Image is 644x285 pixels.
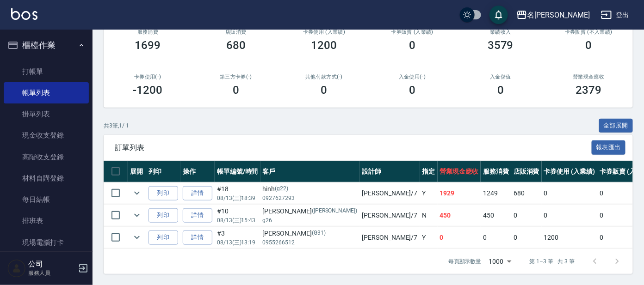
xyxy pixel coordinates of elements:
[115,143,592,152] span: 訂單列表
[576,84,602,97] h3: 2379
[438,161,481,182] th: 營業現金應收
[215,161,260,182] th: 帳單編號/時間
[135,39,161,52] h3: 1699
[146,161,180,182] th: 列印
[4,168,89,189] a: 材料自購登錄
[4,232,89,253] a: 現場電腦打卡
[586,39,592,52] h3: 0
[149,208,178,223] button: 列印
[438,182,481,204] td: 1929
[28,260,75,269] h5: 公司
[481,161,511,182] th: 服務消費
[263,216,358,224] p: g26
[128,161,146,182] th: 展開
[115,74,181,80] h2: 卡券使用(-)
[4,33,89,57] button: 櫃檯作業
[4,61,89,82] a: 打帳單
[4,210,89,231] a: 排班表
[511,227,542,249] td: 0
[180,161,215,182] th: 操作
[489,6,508,24] button: save
[359,227,420,249] td: [PERSON_NAME] /7
[542,182,598,204] td: 0
[556,29,622,35] h2: 卡券販賣 (不入業績)
[420,227,438,249] td: Y
[481,205,511,226] td: 450
[513,6,594,24] button: 名[PERSON_NAME]
[291,74,357,80] h2: 其他付款方式(-)
[542,161,598,182] th: 卡券使用 (入業績)
[215,227,260,249] td: #3
[379,29,446,35] h2: 卡券販賣 (入業績)
[4,146,89,168] a: 高階收支登錄
[409,39,415,52] h3: 0
[130,230,144,244] button: expand row
[481,227,511,249] td: 0
[420,182,438,204] td: Y
[4,103,89,125] a: 掛單列表
[556,74,622,80] h2: 營業現金應收
[183,230,212,245] a: 詳情
[215,205,260,226] td: #10
[149,230,178,245] button: 列印
[542,227,598,249] td: 1200
[527,9,590,21] div: 名[PERSON_NAME]
[11,8,37,20] img: Logo
[226,39,246,52] h3: 680
[542,205,598,226] td: 0
[133,84,162,97] h3: -1200
[260,161,360,182] th: 客戶
[438,205,481,226] td: 450
[530,257,575,266] p: 第 1–3 筆 共 3 筆
[130,186,144,200] button: expand row
[468,29,534,35] h2: 業績收入
[263,184,358,194] div: hinh
[4,82,89,103] a: 帳單列表
[359,182,420,204] td: [PERSON_NAME] /7
[468,74,534,80] h2: 入金儲值
[488,39,514,52] h3: 3579
[511,161,542,182] th: 店販消費
[291,29,357,35] h2: 卡券使用 (入業績)
[203,29,269,35] h2: 店販消費
[448,257,482,266] p: 每頁顯示數量
[149,186,178,200] button: 列印
[104,121,129,130] p: 共 3 筆, 1 / 1
[203,74,269,80] h2: 第三方卡券(-)
[28,269,75,277] p: 服務人員
[183,186,212,200] a: 詳情
[420,161,438,182] th: 指定
[321,84,328,97] h3: 0
[7,259,26,278] img: Person
[217,194,258,202] p: 08/13 (三) 18:39
[592,140,626,155] button: 報表匯出
[592,143,626,152] a: 報表匯出
[115,29,181,35] h3: 服務消費
[597,6,633,24] button: 登出
[215,182,260,204] td: #18
[263,238,358,247] p: 0955266512
[599,119,633,133] button: 全部展開
[183,208,212,223] a: 詳情
[481,182,511,204] td: 1249
[4,125,89,146] a: 現金收支登錄
[263,206,358,216] div: [PERSON_NAME]
[130,208,144,222] button: expand row
[312,206,357,216] p: ([PERSON_NAME])
[4,189,89,210] a: 每日結帳
[511,182,542,204] td: 680
[263,194,358,202] p: 0927627293
[275,184,288,194] p: (g22)
[233,84,239,97] h3: 0
[263,229,358,238] div: [PERSON_NAME]
[359,205,420,226] td: [PERSON_NAME] /7
[438,227,481,249] td: 0
[379,74,446,80] h2: 入金使用(-)
[511,205,542,226] td: 0
[217,216,258,224] p: 08/13 (三) 15:43
[485,249,515,274] div: 1000
[359,161,420,182] th: 設計師
[311,39,337,52] h3: 1200
[497,84,504,97] h3: 0
[217,238,258,247] p: 08/13 (三) 13:19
